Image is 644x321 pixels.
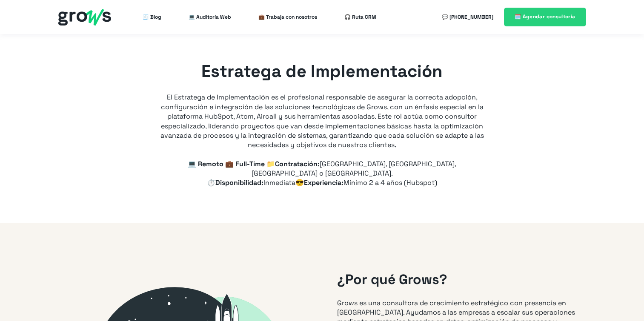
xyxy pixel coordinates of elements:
[189,9,231,26] a: 💻 Auditoría Web
[343,178,437,187] span: Mínimo 2 a 4 años (Hubspot)
[160,60,484,83] h1: Estratega de Implementación
[143,9,161,26] a: 🧾 Blog
[263,178,295,187] span: Inmediata
[160,159,484,187] p: 💻 Remoto 💼 Full-Time 📁Contratación: ⏱️Disponibilidad: 😎Experiencia:
[442,9,493,26] a: 💬 [PHONE_NUMBER]
[252,159,457,178] span: [GEOGRAPHIC_DATA], [GEOGRAPHIC_DATA], [GEOGRAPHIC_DATA] o [GEOGRAPHIC_DATA].
[601,280,644,321] iframe: Chat Widget
[515,13,575,20] span: 🗓️ Agendar consultoría
[58,9,111,26] img: grows - hubspot
[337,270,577,289] h2: ¿Por qué Grows?
[344,9,376,26] a: 🎧 Ruta CRM
[504,8,586,26] a: 🗓️ Agendar consultoría
[258,9,317,26] a: 💼 Trabaja con nosotros
[160,60,484,150] div: El Estratega de Implementación es el profesional responsable de asegurar la correcta adopción, co...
